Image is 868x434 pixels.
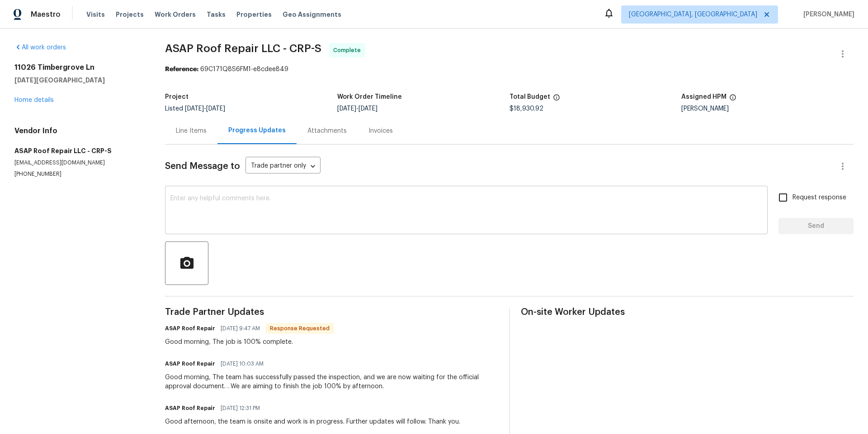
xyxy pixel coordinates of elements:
[337,94,402,100] h5: Work Order Timeline
[14,44,66,51] a: All work orders
[337,106,356,112] span: [DATE]
[221,324,260,333] span: [DATE] 9:47 AM
[165,65,854,74] div: 69C171Q8S6FM1-e8cdee849
[165,324,215,333] h6: ASAP Roof Repair
[14,170,143,178] p: [PHONE_NUMBER]
[14,97,54,103] a: Home details
[165,404,215,413] h6: ASAP Roof Repair
[629,10,757,19] span: [GEOGRAPHIC_DATA], [GEOGRAPHIC_DATA]
[14,126,143,135] h4: Vendor Info
[165,417,460,426] div: Good afternoon, the team is onsite and work is in progress. Further updates will follow. Thank you.
[165,66,198,72] b: Reference:
[800,10,854,19] span: [PERSON_NAME]
[176,126,207,135] div: Line Items
[165,308,498,317] span: Trade Partner Updates
[266,324,333,333] span: Response Requested
[681,94,726,100] h5: Assigned HPM
[509,94,550,100] h5: Total Budget
[206,106,225,112] span: [DATE]
[337,106,377,112] span: -
[359,106,377,112] span: [DATE]
[116,10,144,19] span: Projects
[681,106,854,112] div: [PERSON_NAME]
[521,308,854,317] span: On-site Worker Updates
[165,359,215,368] h6: ASAP Roof Repair
[221,404,260,413] span: [DATE] 12:31 PM
[283,10,341,19] span: Geo Assignments
[185,106,225,112] span: -
[165,43,321,54] span: ASAP Roof Repair LLC - CRP-S
[236,10,272,19] span: Properties
[165,162,240,171] span: Send Message to
[14,159,143,167] p: [EMAIL_ADDRESS][DOMAIN_NAME]
[185,106,204,112] span: [DATE]
[86,10,105,19] span: Visits
[165,106,225,112] span: Listed
[368,126,393,135] div: Invoices
[245,159,321,174] div: Trade partner only
[165,338,334,347] div: Good morning, The job is 100% complete.
[14,76,143,85] h5: [DATE][GEOGRAPHIC_DATA]
[165,94,189,100] h5: Project
[307,126,347,135] div: Attachments
[221,359,264,368] span: [DATE] 10:03 AM
[14,63,143,72] h2: 11026 Timbergrove Ln
[228,126,286,135] div: Progress Updates
[14,146,143,155] h5: ASAP Roof Repair LLC - CRP-S
[31,10,61,19] span: Maestro
[333,46,364,55] span: Complete
[793,193,846,203] span: Request response
[553,94,560,106] span: The total cost of line items that have been proposed by Opendoor. This sum includes line items th...
[155,10,196,19] span: Work Orders
[509,106,543,112] span: $18,930.92
[165,373,498,391] div: Good morning, The team has successfully passed the inspection, and we are now waiting for the off...
[207,11,226,18] span: Tasks
[729,94,736,106] span: The hpm assigned to this work order.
